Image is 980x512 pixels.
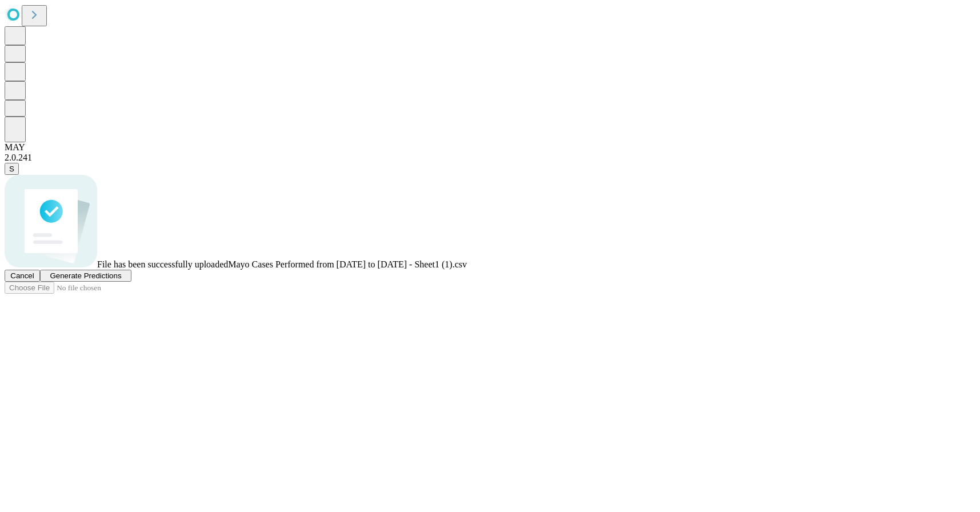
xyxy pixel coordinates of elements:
[9,165,14,173] span: S
[50,271,121,280] span: Generate Predictions
[5,153,975,163] div: 2.0.241
[228,259,467,269] span: Mayo Cases Performed from [DATE] to [DATE] - Sheet1 (1).csv
[97,259,228,269] span: File has been successfully uploaded
[5,270,40,282] button: Cancel
[10,271,34,280] span: Cancel
[5,142,975,153] div: MAY
[40,270,131,282] button: Generate Predictions
[5,163,19,175] button: S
